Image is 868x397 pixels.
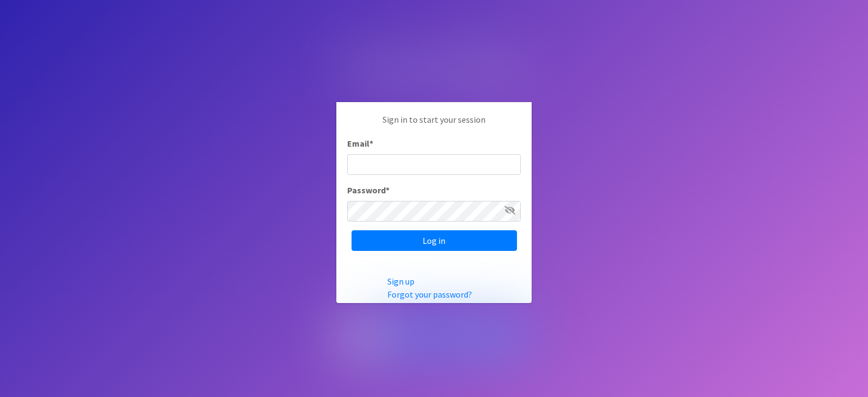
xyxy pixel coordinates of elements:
[347,137,373,150] label: Email
[336,312,532,359] img: Sign in with Google
[369,138,373,149] abbr: required
[352,230,517,251] input: Log in
[387,276,414,287] a: Sign up
[347,113,521,137] p: Sign in to start your session
[386,185,390,196] abbr: required
[347,184,390,197] label: Password
[336,38,532,94] img: Human Essentials
[387,289,472,300] a: Forgot your password?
